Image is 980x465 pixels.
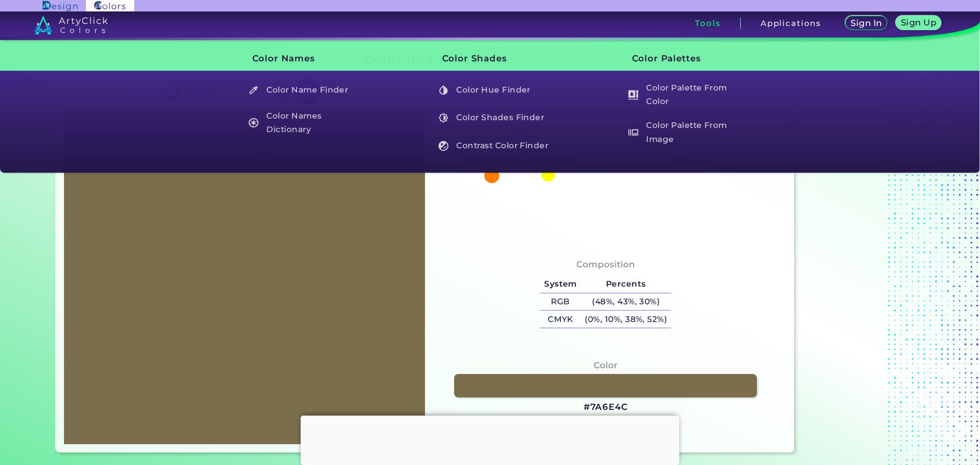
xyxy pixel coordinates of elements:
h5: Color Hue Finder [434,80,555,100]
iframe: Advertisement [301,416,679,462]
h5: (48%, 43%, 30%) [581,293,671,311]
h5: Contrast Color Finder [434,136,555,156]
h5: Sign In [852,19,881,27]
h3: Color Shades [424,46,556,72]
h5: Color Shades Finder [434,108,555,128]
img: ArtyClick Design logo [43,1,78,11]
a: Contrast Color Finder [433,136,556,156]
a: Color Shades Finder [433,108,556,128]
img: icon_color_shades_white.svg [439,113,448,123]
a: Color Palette From Image [623,118,745,147]
img: logo_artyclick_colors_white.svg [34,16,108,34]
img: icon_col_pal_col_white.svg [628,90,638,100]
img: icon_color_name_finder_white.svg [249,85,259,95]
h5: Color Palette From Image [624,118,745,147]
img: icon_color_contrast_white.svg [439,141,448,151]
a: Sign In [847,17,886,30]
h5: Sign Up [902,19,935,27]
h5: Percents [581,276,671,293]
h5: RGB [540,293,581,311]
img: icon_color_names_dictionary_white.svg [249,118,259,128]
h5: System [540,276,581,293]
a: Color Palette From Color [623,80,745,110]
h4: Composition [576,257,635,272]
h5: Color Name Finder [244,80,365,100]
img: icon_palette_from_image_white.svg [628,127,638,137]
h5: CMYK [540,311,581,328]
a: Color Names Dictionary [243,108,366,138]
h3: Tools [695,19,720,27]
h5: Color Names Dictionary [244,108,365,138]
a: Color Name Finder [243,80,366,100]
iframe: Advertisement [798,49,929,457]
a: Color Hue Finder [433,80,556,100]
h3: Color Palettes [614,46,745,72]
h5: Color Palette From Color [624,80,745,110]
h3: Color Names [235,46,366,72]
h4: Color [594,358,617,373]
img: icon_color_hue_white.svg [439,85,448,95]
h5: (0%, 10%, 38%, 52%) [581,311,671,328]
h3: Applications [760,19,821,27]
a: Sign Up [898,17,939,30]
h3: #7A6E4C [584,401,628,414]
